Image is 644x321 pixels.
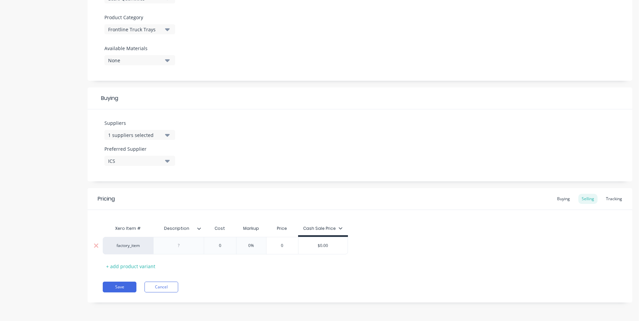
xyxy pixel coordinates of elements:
div: 0% [234,237,268,254]
div: Cash Sale Price [303,225,343,231]
div: Price [266,222,298,235]
button: 1 suppliers selected [104,130,175,140]
label: Preferred Supplier [104,145,175,152]
div: Description [153,222,204,235]
div: Tracking [603,194,625,204]
div: ICS [108,157,162,165]
div: Buying [88,87,632,109]
div: factory_item [109,243,147,249]
button: None [104,55,175,65]
label: Available Materials [104,45,175,52]
div: Markup [236,222,266,235]
div: 0 [265,237,299,254]
div: Description [153,220,200,237]
div: + add product variant [103,261,159,272]
div: 0 [203,237,237,254]
label: Suppliers [104,119,175,127]
div: 1 suppliers selected [108,132,162,139]
div: Selling [578,194,598,204]
button: Frontline Truck Trays [104,24,175,34]
button: ICS [104,156,175,166]
div: None [108,57,162,64]
div: Pricing [98,195,115,203]
div: $0.00 [298,237,348,254]
div: Xero Item # [103,222,153,235]
div: Cost [204,222,236,235]
div: factory_item00%0$0.00 [103,237,348,254]
button: Save [103,282,136,292]
div: Frontline Truck Trays [108,26,162,33]
div: Buying [554,194,573,204]
button: Cancel [144,282,178,292]
label: Product Category [104,14,172,21]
